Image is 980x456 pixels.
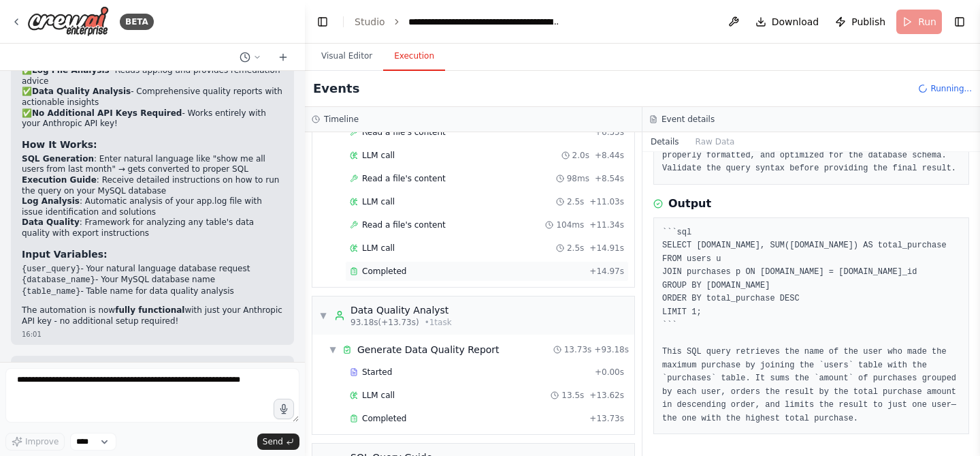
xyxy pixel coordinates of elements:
[22,275,95,285] code: {database_name}
[22,275,283,286] li: - Your MySQL database name
[595,173,624,184] span: + 8.54s
[362,150,395,161] span: LLM call
[830,10,891,34] button: Publish
[589,243,624,254] span: + 14.91s
[687,132,743,151] button: Raw Data
[362,196,395,207] span: LLM call
[362,243,395,254] span: LLM call
[425,317,452,328] span: • 1 task
[319,310,327,321] span: ▼
[313,12,332,31] button: Hide left sidebar
[595,367,624,378] span: + 0.00s
[22,175,97,185] strong: Execution Guide
[661,114,715,125] h3: Event details
[350,303,452,317] div: Data Quality Analyst
[310,42,383,71] button: Visual Editor
[22,175,283,196] li: : Receive detailed instructions on how to run the query on your MySQL database
[329,344,337,355] span: ▼
[5,433,65,451] button: Improve
[22,154,283,175] li: : Enter natural language like "show me all users from last month" → gets converted to proper SQL
[362,219,446,230] span: Read a file's content
[22,286,283,298] li: - Table name for data quality analysis
[22,305,283,326] p: The automation is now with just your Anthropic API key - no additional setup required!
[115,305,184,315] strong: fully functional
[324,114,359,125] h3: Timeline
[362,367,392,378] span: Started
[274,399,294,419] button: Click to speak your automation idea
[234,49,267,65] button: Switch to previous chat
[362,173,446,184] span: Read a file's content
[589,413,624,424] span: + 13.73s
[25,436,59,447] span: Improve
[22,154,94,164] strong: SQL Generation
[27,6,109,37] img: Logo
[851,15,885,29] span: Publish
[561,390,584,401] span: 13.5s
[22,196,283,217] li: : Automatic analysis of your app.log file with issue identification and solutions
[567,243,584,254] span: 2.5s
[120,14,154,30] div: BETA
[589,196,624,207] span: + 11.03s
[589,390,624,401] span: + 13.62s
[22,217,80,227] strong: Data Quality
[362,413,406,424] span: Completed
[272,49,294,65] button: Start a new chat
[263,436,283,447] span: Send
[22,217,283,239] li: : Framework for analyzing any table's data quality with export instructions
[350,317,419,328] span: 93.18s (+13.73s)
[22,287,80,297] code: {table_name}
[595,127,624,138] span: + 6.35s
[383,42,445,71] button: Execution
[22,196,80,206] strong: Log Analysis
[357,343,500,356] div: Generate Data Quality Report
[567,173,589,184] span: 98ms
[594,344,629,355] span: + 93.18s
[750,10,825,34] button: Download
[362,127,446,138] span: Read a file's content
[567,196,584,207] span: 2.5s
[22,249,108,260] strong: Input Variables:
[362,266,406,277] span: Completed
[362,390,395,401] span: LLM call
[930,83,972,94] span: Running...
[355,15,561,29] nav: breadcrumb
[257,434,299,450] button: Send
[32,87,131,96] strong: Data Quality Analysis
[313,79,359,98] h2: Events
[355,16,385,27] a: Studio
[772,15,819,29] span: Download
[595,150,624,161] span: + 8.44s
[572,150,589,161] span: 2.0s
[556,219,584,230] span: 104ms
[589,219,624,230] span: + 11.34s
[32,108,182,118] strong: No Additional API Keys Required
[950,12,969,31] button: Show right sidebar
[22,264,80,274] code: {user_query}
[668,196,711,212] h3: Output
[22,23,283,130] p: ✅ - Converts natural language to safe SELECT queries ✅ - Step-by-step guidance for running querie...
[589,266,624,277] span: + 14.97s
[32,65,110,75] strong: Log File Analysis
[22,329,283,339] div: 16:01
[662,226,960,426] pre: ```sql SELECT [DOMAIN_NAME], SUM([DOMAIN_NAME]) AS total_purchase FROM users u JOIN purchases p O...
[22,264,283,275] li: - Your natural language database request
[22,139,97,150] strong: How It Works:
[564,344,592,355] span: 13.73s
[642,132,687,151] button: Details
